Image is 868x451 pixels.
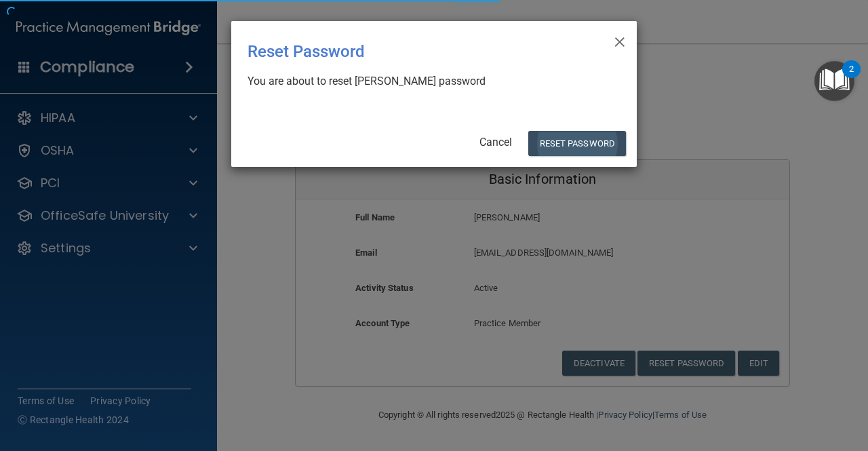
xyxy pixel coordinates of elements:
div: 2 [849,69,854,87]
div: You are about to reset [PERSON_NAME] password [248,74,610,89]
button: Open Resource Center, 2 new notifications [814,61,854,101]
span: × [614,26,626,54]
button: Reset Password [528,131,626,156]
a: Cancel [479,136,512,149]
div: Reset Password [248,32,565,71]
